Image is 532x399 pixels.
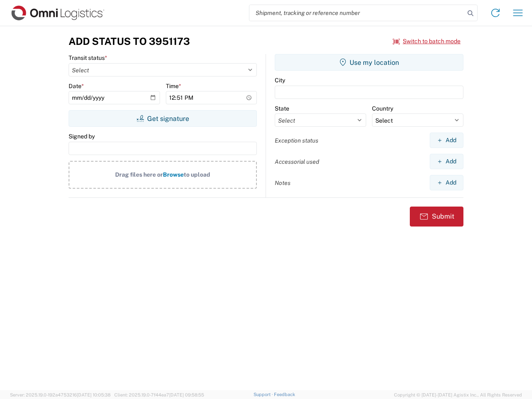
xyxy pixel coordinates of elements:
label: City [275,76,285,84]
span: Copyright © [DATE]-[DATE] Agistix Inc., All Rights Reserved [394,391,522,399]
label: Country [372,105,393,112]
span: Server: 2025.19.0-192a4753216 [10,392,111,397]
span: to upload [184,171,210,178]
span: [DATE] 10:05:38 [77,392,111,397]
label: Signed by [69,133,95,140]
label: Accessorial used [275,158,319,165]
button: Add [430,154,463,169]
input: Shipment, tracking or reference number [249,5,465,21]
label: State [275,105,289,112]
span: Client: 2025.19.0-7f44ea7 [114,392,204,397]
span: Browse [163,171,184,178]
button: Get signature [69,110,257,127]
button: Add [430,133,463,148]
label: Transit status [69,54,107,62]
label: Time [166,82,181,90]
h3: Add Status to 3951173 [69,35,190,47]
button: Use my location [275,54,463,71]
span: [DATE] 09:58:55 [169,392,204,397]
label: Date [69,82,84,90]
button: Submit [410,207,463,227]
span: Drag files here or [115,171,163,178]
a: Feedback [274,392,295,397]
button: Add [430,175,463,190]
a: Support [254,392,274,397]
label: Notes [275,179,291,187]
button: Switch to batch mode [393,34,461,48]
label: Exception status [275,137,318,144]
